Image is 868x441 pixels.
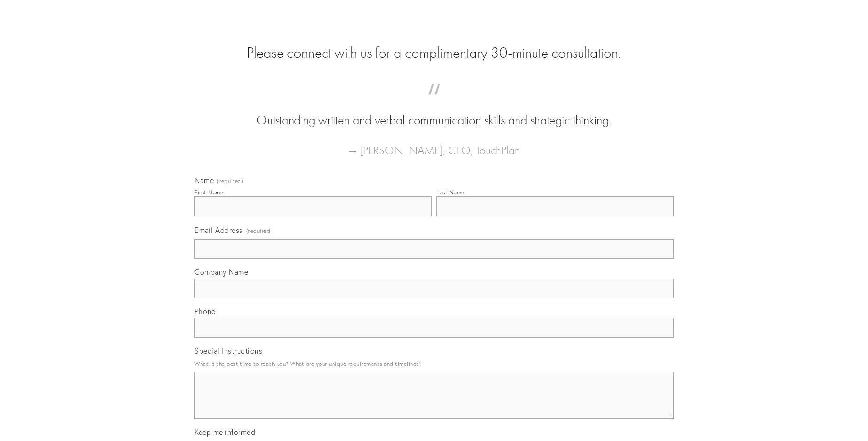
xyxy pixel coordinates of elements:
blockquote: Outstanding written and verbal communication skills and strategic thinking. [209,93,659,130]
h2: Please connect with us for a complimentary 30-minute consultation. [194,44,674,62]
span: Name [194,176,214,185]
div: Last Name [436,189,465,196]
span: Special Instructions [194,346,262,356]
span: Keep me informed [194,427,255,437]
span: (required) [217,178,243,184]
figcaption: — [PERSON_NAME], CEO, TouchPlan [209,130,659,160]
span: Phone [194,307,216,316]
p: What is the best time to reach you? What are your unique requirements and timelines? [194,357,674,370]
span: Email Address [194,225,243,235]
span: (required) [246,224,272,237]
span: “ [209,93,659,111]
span: Company Name [194,267,248,277]
div: First Name [194,189,223,196]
